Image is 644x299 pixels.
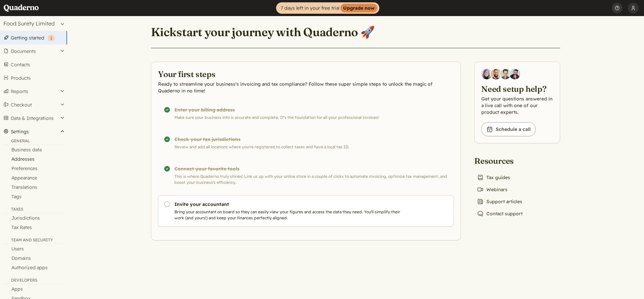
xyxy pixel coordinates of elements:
[174,201,403,208] h3: Invite your accountant
[3,237,64,244] div: Team and security
[509,69,520,79] img: Javier Rubio, DevRel at Quaderno
[158,69,454,79] h2: Your first steps
[340,4,377,12] strong: Upgrade now
[158,195,454,227] a: Invite your accountant Bring your accountant on board so they can easily view your figures and ac...
[491,69,501,79] img: Jairo Fumero, Account Executive at Quaderno
[500,69,511,79] img: Ivo Oltmans, Business Developer at Quaderno
[174,209,403,221] p: Bring your accountant on board so they can easily view your figures and access the data they need...
[474,209,525,218] a: Contact support
[151,25,375,40] h1: Kickstart your journey with Quaderno 🚀
[158,81,454,94] p: Ready to streamline your business's invoicing and tax compliance? Follow these super simple steps...
[481,83,553,94] h2: Need setup help?
[481,122,536,136] a: Schedule a call
[474,185,510,194] a: Webinars
[276,2,379,14] a: 7 days left in your free trialUpgrade now
[50,35,52,41] span: 1
[474,197,525,206] a: Support articles
[481,95,553,116] p: Get your questions answered in a live call with one of our product experts.
[481,69,492,79] img: Diana Carrasco, Account Executive at Quaderno
[474,173,513,182] a: Tax guides
[3,278,64,284] div: Developers
[3,207,64,213] div: Taxes
[3,138,64,145] div: General
[474,155,525,166] h2: Resources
